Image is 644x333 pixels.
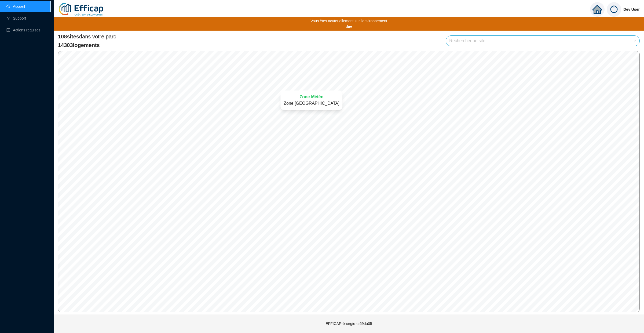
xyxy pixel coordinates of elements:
[6,16,26,20] a: questionSupport
[346,24,352,30] b: dev
[284,100,339,107] span: Zone [GEOGRAPHIC_DATA]
[623,1,640,18] span: Dev User
[300,94,324,100] span: Zone Météo
[54,17,644,31] div: Vous êtes acuteuellement sur l'environnement
[58,34,79,39] span: 108 sites
[13,28,41,32] span: Actions requises
[592,5,602,14] span: home
[58,51,639,312] canvas: Map
[6,4,25,9] a: homeAccueil
[607,2,621,17] img: power
[6,28,10,32] span: check-square
[325,321,372,326] span: EFFICAP-énergie - a69da05
[58,41,116,49] span: 14303 logements
[58,33,116,40] span: dans votre parc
